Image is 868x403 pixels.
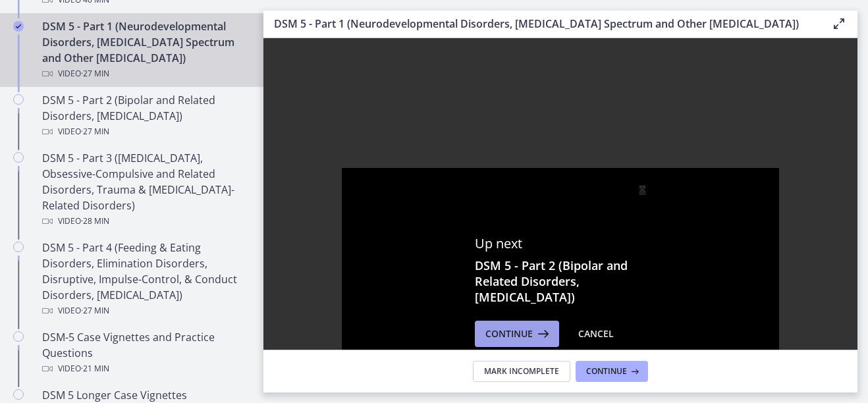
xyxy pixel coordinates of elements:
h3: DSM 5 - Part 2 (Bipolar and Related Disorders, [MEDICAL_DATA]) [475,257,646,305]
span: · 27 min [81,124,109,140]
div: DSM 5 - Part 1 (Neurodevelopmental Disorders, [MEDICAL_DATA] Spectrum and Other [MEDICAL_DATA]) [42,18,248,82]
div: Video [42,66,248,82]
div: DSM 5 - Part 3 ([MEDICAL_DATA], Obsessive-Compulsive and Related Disorders, Trauma & [MEDICAL_DAT... [42,150,248,229]
button: Mark Incomplete [473,361,570,382]
span: · 28 min [81,213,109,229]
div: Cancel [578,326,614,342]
h3: DSM 5 - Part 1 (Neurodevelopmental Disorders, [MEDICAL_DATA] Spectrum and Other [MEDICAL_DATA]) [274,16,810,32]
button: Cancel [568,321,624,347]
div: Video [42,213,248,229]
div: DSM-5 Case Vignettes and Practice Questions [42,329,248,377]
span: Mark Incomplete [484,366,559,377]
p: Up next [475,235,646,252]
button: Continue [576,361,648,382]
div: Video [42,124,248,140]
div: DSM 5 - Part 2 (Bipolar and Related Disorders, [MEDICAL_DATA]) [42,92,248,140]
span: Continue [586,366,627,377]
button: Continue [475,321,559,347]
span: · 21 min [81,361,109,377]
span: Continue [485,326,533,342]
i: Completed [13,21,24,32]
div: Video [42,303,248,319]
div: Video [42,361,248,377]
span: · 27 min [81,66,109,82]
div: DSM 5 - Part 4 (Feeding & Eating Disorders, Elimination Disorders, Disruptive, Impulse-Control, &... [42,240,248,319]
span: · 27 min [81,303,109,319]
